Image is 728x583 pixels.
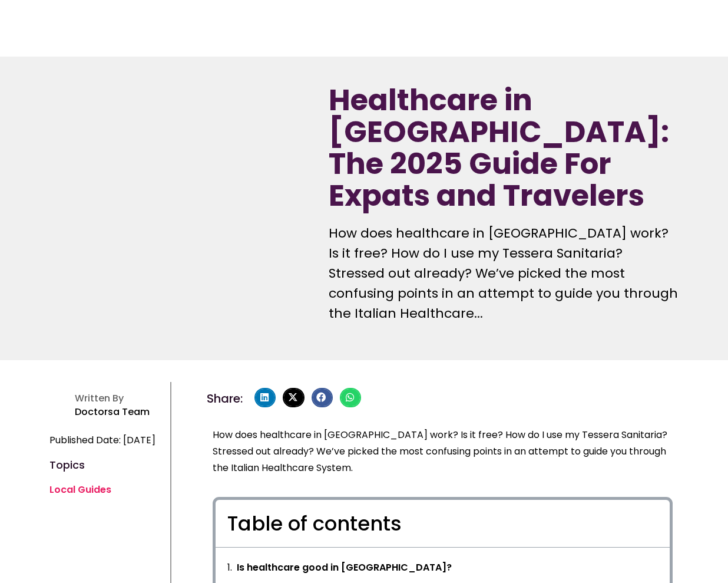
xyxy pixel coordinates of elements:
div: Share on linkedin [254,388,276,408]
a: Local Guides [49,483,111,496]
a: Is healthcare good in [GEOGRAPHIC_DATA]? [237,559,452,576]
img: healthcare system in italy [49,84,299,328]
p: How does healthcare in [GEOGRAPHIC_DATA] work? Is it free? How do I use my Tessera Sanitaria? Str... [329,223,679,324]
h4: Written By [75,393,164,404]
p: Doctorsa Team [75,404,164,420]
span: Tessera Sanitaria [582,428,662,442]
span: How does healthcare in [GEOGRAPHIC_DATA] work? Is it free? How do I use my [213,428,580,442]
div: Share on x-twitter [283,388,304,408]
div: Share on facebook [312,388,333,408]
h4: Table of contents [227,512,658,536]
h4: Topics [49,460,164,470]
h4: Share: [207,393,243,404]
span: Published Date: [DATE] [49,432,155,449]
span: ? Stressed out already? We’ve picked the most confusing points in an attempt to guide you through... [213,428,667,475]
h1: Healthcare in [GEOGRAPHIC_DATA]: The 2025 Guide For Expats and Travelers [329,84,679,212]
div: Share on whatsapp [340,388,361,408]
